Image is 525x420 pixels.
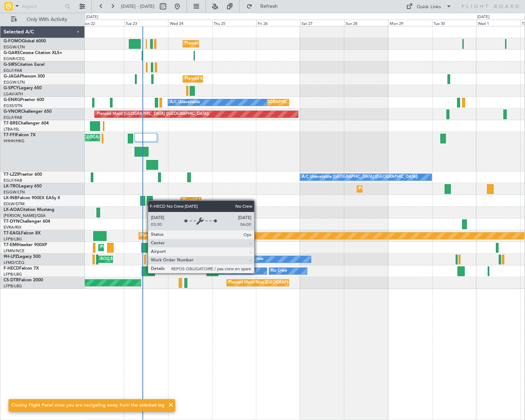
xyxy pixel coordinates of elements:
[96,109,209,119] div: Planned Maint [GEOGRAPHIC_DATA] ([GEOGRAPHIC_DATA])
[4,272,22,277] a: LFPB/LBG
[168,20,212,26] div: Wed 24
[4,98,44,102] a: G-ENRGPraetor 600
[271,266,287,276] div: No Crew
[4,190,25,195] a: EGGW/LTN
[4,91,23,97] a: LGAV/ATH
[4,110,52,114] a: G-VNORChallenger 650
[124,20,168,26] div: Tue 23
[4,231,21,235] span: T7-EAGL
[4,283,22,289] a: LFPB/LBG
[4,121,49,126] a: T7-BREChallenger 604
[4,172,42,177] a: T7-LZZIPraetor 600
[183,195,295,206] div: Planned Maint [GEOGRAPHIC_DATA] ([GEOGRAPHIC_DATA])
[4,115,22,120] a: EGLF/FAB
[4,80,25,85] a: EGGW/LTN
[4,260,24,265] a: LFMD/CEQ
[432,20,476,26] div: Tue 30
[4,231,41,235] a: T7-EAGLFalcon 8X
[4,278,19,282] span: CS-DTR
[4,184,42,188] a: LX-TROLegacy 650
[4,138,25,144] a: VHHH/HKG
[256,20,300,26] div: Fri 26
[4,219,20,224] span: T7-DYN
[476,20,520,26] div: Wed 1
[302,172,418,182] div: A/C Unavailable [GEOGRAPHIC_DATA] ([GEOGRAPHIC_DATA])
[4,39,22,43] span: G-FOMO
[247,254,263,265] div: No Crew
[4,63,17,67] span: G-SIRS
[80,20,124,26] div: Mon 22
[4,196,17,200] span: LX-INB
[86,14,98,20] div: [DATE]
[4,63,44,67] a: G-SIRSCitation Excel
[170,97,199,108] div: A/C Unavailable
[8,14,77,25] button: Only With Activity
[4,74,20,79] span: G-JAGA
[4,243,47,247] a: T7-EMIHawker 900XP
[4,243,17,247] span: T7-EMI
[4,266,19,271] span: F-HECD
[344,20,388,26] div: Sun 28
[477,14,489,20] div: [DATE]
[4,255,41,259] a: 9H-LPZLegacy 500
[4,196,60,200] a: LX-INBFalcon 900EX EASy II
[4,51,62,55] a: G-GARECessna Citation XLS+
[4,201,25,207] a: EDLW/DTM
[4,127,20,132] a: LTBA/ISL
[100,242,168,253] div: Planned Maint [GEOGRAPHIC_DATA]
[100,254,157,265] div: AOG Maint Cannes (Mandelieu)
[4,184,19,188] span: LX-TRO
[4,86,19,90] span: G-SPCY
[11,402,164,409] div: Closing Flight Panel since you are navigating away from the selected leg
[359,184,471,194] div: Planned Maint [GEOGRAPHIC_DATA] ([GEOGRAPHIC_DATA])
[121,3,154,10] span: [DATE] - [DATE]
[185,38,297,49] div: Planned Maint [GEOGRAPHIC_DATA] ([GEOGRAPHIC_DATA])
[4,68,22,73] a: EGLF/FAB
[4,278,43,282] a: CS-DTRFalcon 2000
[4,121,18,126] span: T7-BRE
[4,208,54,212] a: LX-AOACitation Mustang
[403,1,455,12] button: Quick Links
[4,133,36,137] a: T7-FFIFalcon 7X
[4,133,16,137] span: T7-FFI
[4,236,22,242] a: LFPB/LBG
[229,277,308,288] div: Planned Maint Nice ([GEOGRAPHIC_DATA])
[4,172,18,177] span: T7-LZZI
[4,86,42,90] a: G-SPCYLegacy 650
[254,4,284,9] span: Refresh
[243,1,286,12] button: Refresh
[4,44,25,50] a: EGGW/LTN
[19,17,75,22] span: Only With Activity
[22,1,63,12] input: Airport
[388,20,432,26] div: Mon 29
[4,56,25,62] a: EGNR/CEG
[4,255,18,259] span: 9H-LPZ
[4,110,21,114] span: G-VNOR
[4,74,45,79] a: G-JAGAPhenom 300
[185,74,297,84] div: Planned Maint [GEOGRAPHIC_DATA] ([GEOGRAPHIC_DATA])
[220,266,237,276] div: No Crew
[4,39,46,43] a: G-FOMOGlobal 6000
[212,20,256,26] div: Thu 25
[4,103,22,108] a: EGSS/STN
[141,230,211,241] div: Planned Maint Dubai (Al Maktoum Intl)
[417,4,441,11] div: Quick Links
[4,248,25,254] a: LFMN/NCE
[4,208,20,212] span: LX-AOA
[4,266,39,271] a: F-HECDFalcon 7X
[4,178,22,183] a: EGLF/FAB
[4,219,50,224] a: T7-DYNChallenger 604
[4,51,20,55] span: G-GARE
[300,20,344,26] div: Sat 27
[4,225,21,230] a: EVRA/RIX
[4,98,20,102] span: G-ENRG
[4,213,46,218] a: [PERSON_NAME]/QSA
